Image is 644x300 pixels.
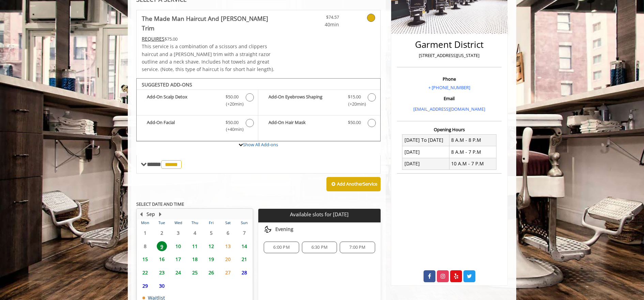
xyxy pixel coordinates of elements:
a: $74.57 [299,10,339,28]
span: 17 [173,254,183,264]
td: Select day10 [170,240,186,253]
td: 8 A.M - 8 P.M [449,134,496,146]
span: (+40min ) [222,126,242,133]
td: Select day11 [186,240,203,253]
span: 18 [190,254,200,264]
td: Select day21 [236,253,253,266]
span: 12 [206,241,216,251]
span: 15 [140,254,150,264]
span: 9 [157,241,167,251]
span: Evening [275,227,293,232]
span: (+20min ) [344,100,364,108]
span: 16 [157,254,167,264]
td: Select day29 [137,279,153,292]
h2: Garment District [399,40,500,50]
th: Sun [236,219,253,226]
td: Select day17 [170,253,186,266]
span: 10 [173,241,183,251]
th: Thu [186,219,203,226]
th: Wed [170,219,186,226]
td: Select day15 [137,253,153,266]
span: 11 [190,241,200,251]
button: Sep [147,210,155,218]
th: Tue [153,219,170,226]
td: Select day19 [203,253,219,266]
a: + [PHONE_NUMBER] [428,84,470,91]
th: Mon [137,219,153,226]
td: 10 A.M - 7 P.M [449,158,496,169]
label: Add-On Scalp Detox [140,93,255,109]
td: [DATE] [402,146,449,158]
p: This service is a combination of a scissors and clippers haircut and a [PERSON_NAME] trim with a ... [142,43,279,73]
td: Select day27 [219,266,236,279]
span: 13 [223,241,233,251]
span: 20 [223,254,233,264]
p: [STREET_ADDRESS][US_STATE] [399,52,500,59]
span: 28 [239,268,249,277]
button: Next Month [157,210,163,218]
td: Select day30 [153,279,170,292]
td: Select day18 [186,253,203,266]
span: $50.00 [348,119,361,126]
th: Fri [203,219,219,226]
span: 19 [206,254,216,264]
span: 22 [140,268,150,277]
td: Select day16 [153,253,170,266]
h3: Phone [399,77,500,81]
span: 7:00 PM [349,245,365,250]
span: $50.00 [226,119,239,126]
img: evening slots [264,225,272,233]
td: 8 A.M - 7 P.M [449,146,496,158]
td: Select day24 [170,266,186,279]
button: Previous Month [138,210,144,218]
h3: Email [399,96,500,101]
span: 29 [140,281,150,291]
span: $50.00 [226,93,239,100]
a: Show All Add-ons [243,141,278,148]
b: SUGGESTED ADD-ONS [142,81,192,88]
span: $15.00 [348,93,361,100]
span: 25 [190,268,200,277]
span: 21 [239,254,249,264]
span: 23 [157,268,167,277]
td: Select day12 [203,240,219,253]
td: Select day28 [236,266,253,279]
td: Select day26 [203,266,219,279]
b: Add-On Facial [147,119,219,133]
td: [DATE] [402,158,449,169]
b: Add-On Eyebrows Shaping [269,93,341,108]
td: Select day25 [186,266,203,279]
a: [EMAIL_ADDRESS][DOMAIN_NAME] [413,106,485,112]
span: (+20min ) [222,100,242,108]
span: 27 [223,268,233,277]
div: 7:00 PM [340,242,375,253]
td: Select day22 [137,266,153,279]
td: [DATE] To [DATE] [402,134,449,146]
span: This service needs some Advance to be paid before we block your appointment [142,36,165,42]
label: Add-On Hair Mask [262,119,377,129]
span: 30 [157,281,167,291]
th: Sat [219,219,236,226]
span: 24 [173,268,183,277]
span: 26 [206,268,216,277]
h3: Opening Hours [397,127,502,132]
td: Select day23 [153,266,170,279]
span: 40min [299,21,339,28]
b: The Made Man Haircut And [PERSON_NAME] Trim [142,14,279,33]
div: The Made Man Haircut And Beard Trim Add-onS [136,78,381,142]
td: Select day20 [219,253,236,266]
b: Add-On Scalp Detox [147,93,219,108]
div: 6:00 PM [264,242,299,253]
span: 14 [239,241,249,251]
td: Select day13 [219,240,236,253]
span: 6:30 PM [311,245,327,250]
div: $75.00 [142,35,279,43]
div: 6:30 PM [302,242,337,253]
label: Add-On Eyebrows Shaping [262,93,377,109]
td: Select day9 [153,240,170,253]
span: 6:00 PM [273,245,289,250]
b: Add Another Service [337,181,377,187]
p: Available slots for [DATE] [261,212,378,217]
td: Select day14 [236,240,253,253]
b: Add-On Hair Mask [269,119,341,127]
